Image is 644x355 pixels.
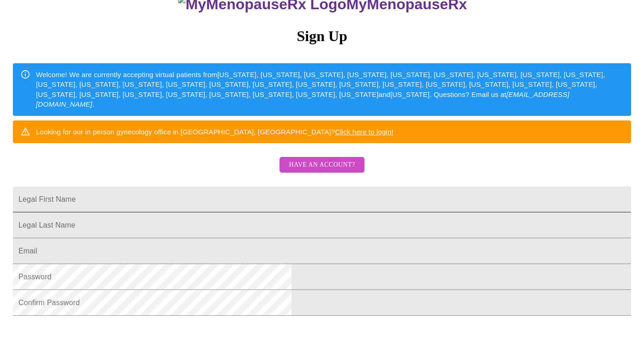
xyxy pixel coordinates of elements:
a: Have an account? [277,167,366,175]
div: Welcome! We are currently accepting virtual patients from [US_STATE], [US_STATE], [US_STATE], [US... [36,66,624,113]
div: Looking for our in person gynecology office in [GEOGRAPHIC_DATA], [GEOGRAPHIC_DATA]? [36,123,394,140]
span: Have an account? [289,159,355,171]
button: Have an account? [280,157,364,173]
a: Click here to login! [335,128,394,136]
h3: Sign Up [13,28,631,45]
